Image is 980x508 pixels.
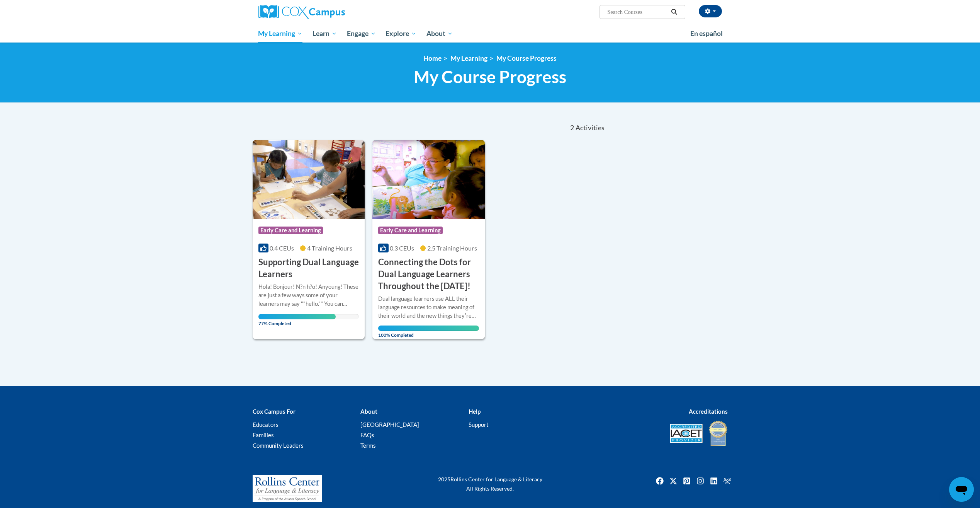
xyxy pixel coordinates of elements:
[253,442,304,449] a: Community Leaders
[380,25,421,43] a: Explore
[438,476,450,482] span: 2025
[258,5,405,19] a: Cox Campus
[378,227,443,234] span: Early Care and Learning
[342,25,381,43] a: Engage
[386,29,416,38] span: Explore
[685,26,728,42] a: En español
[258,283,359,308] div: Hola! Bonjour! N?n h?o! Anyoung! These are just a few ways some of your learners may say ""hello....
[378,326,479,331] div: Your progress
[694,475,707,487] a: Instagram
[423,54,442,62] a: Home
[360,408,377,415] b: About
[258,314,336,319] div: Your progress
[258,5,345,19] img: Cox Campus
[253,421,279,428] a: Educators
[421,25,458,43] a: About
[270,244,294,252] span: 0.4 CEUs
[378,326,479,338] span: 100% Completed
[469,408,481,415] b: Help
[307,25,342,43] a: Learn
[390,244,414,252] span: 0.3 CEUs
[690,29,723,38] span: En español
[253,140,365,219] img: Course Logo
[667,475,679,487] img: Twitter icon
[253,408,296,415] b: Cox Campus For
[427,244,477,252] span: 2.5 Training Hours
[258,29,302,38] span: My Learning
[258,314,336,326] span: 77% Completed
[378,256,479,292] h3: Connecting the Dots for Dual Language Learners Throughout the [DATE]!
[258,256,359,280] h3: Supporting Dual Language Learners
[372,140,485,219] img: Course Logo
[253,475,322,502] img: Rollins Center for Language & Literacy - A Program of the Atlanta Speech School
[681,475,693,487] img: Pinterest icon
[654,475,666,487] a: Facebook
[670,424,703,443] img: Accredited IACET® Provider
[469,421,489,428] a: Support
[258,227,323,234] span: Early Care and Learning
[378,295,479,320] div: Dual language learners use ALL their language resources to make meaning of their world and the ne...
[606,7,668,17] input: Search Courses
[253,431,274,438] a: Families
[721,475,734,487] img: Facebook group icon
[667,475,679,487] a: Twitter
[694,475,707,487] img: Instagram icon
[347,29,376,38] span: Engage
[313,29,337,38] span: Learn
[360,442,376,449] a: Terms
[708,420,728,447] img: IDA® Accredited
[576,124,605,132] span: Activities
[681,475,693,487] a: Pinterest
[253,140,365,339] a: Course LogoEarly Care and Learning0.4 CEUs4 Training Hours Supporting Dual Language LearnersHola!...
[654,475,666,487] img: Facebook icon
[699,5,722,17] button: Account Settings
[307,244,352,252] span: 4 Training Hours
[496,54,557,62] a: My Course Progress
[426,29,453,38] span: About
[570,124,574,132] span: 2
[247,25,734,43] div: Main menu
[450,54,487,62] a: My Learning
[253,25,308,43] a: My Learning
[668,7,680,17] button: Search
[372,140,485,339] a: Course LogoEarly Care and Learning0.3 CEUs2.5 Training Hours Connecting the Dots for Dual Languag...
[409,475,571,493] div: Rollins Center for Language & Literacy All Rights Reserved.
[708,475,720,487] img: LinkedIn icon
[360,431,374,438] a: FAQs
[360,421,419,428] a: [GEOGRAPHIC_DATA]
[414,66,566,87] span: My Course Progress
[949,477,974,502] iframe: Button to launch messaging window
[721,475,734,487] a: Facebook Group
[708,475,720,487] a: Linkedin
[689,408,728,415] b: Accreditations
